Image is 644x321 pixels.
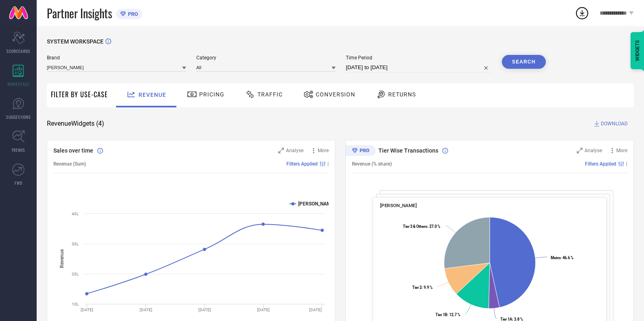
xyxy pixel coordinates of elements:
span: Brand [47,55,186,61]
svg: Zoom [577,148,582,153]
span: Partner Insights [47,5,112,22]
span: More [616,148,627,153]
text: : 9.9 % [412,285,433,290]
span: WORKSPACE [7,81,30,87]
text: 10L [72,302,79,306]
span: DOWNLOAD [601,120,628,128]
span: Revenue [138,92,166,98]
span: Revenue Widgets ( 4 ) [47,120,104,128]
tspan: Tier 2 [412,285,422,290]
span: Returns [388,91,416,98]
text: : 12.7 % [435,312,460,317]
text: 30L [72,242,79,246]
span: More [318,148,329,153]
text: [DATE] [257,308,270,312]
span: Category [196,55,336,61]
span: | [327,161,329,167]
svg: Zoom [278,148,284,153]
div: Premium [345,145,376,157]
span: SUGGESTIONS [6,114,31,120]
span: Filter By Use-Case [51,90,108,99]
span: | [626,161,627,167]
span: [PERSON_NAME] [380,203,417,208]
span: Analyse [286,148,303,153]
text: [DATE] [140,308,152,312]
span: Revenue (% share) [352,161,392,167]
span: SCORECARDS [7,48,31,54]
text: [PERSON_NAME] [298,201,335,207]
text: 20L [72,272,79,276]
span: Tier Wise Transactions [378,147,438,154]
span: Time Period [346,55,492,61]
span: Conversion [316,91,355,98]
tspan: Tier 1B [435,312,447,317]
span: Revenue (Sum) [53,161,86,167]
span: Sales over time [53,147,93,154]
text: [DATE] [309,308,322,312]
span: Traffic [257,91,283,98]
text: : 27.0 % [403,224,441,229]
text: : 46.6 % [551,255,574,260]
text: [DATE] [81,308,93,312]
span: Analyse [585,148,602,153]
span: TRENDS [11,147,25,153]
span: FWD [15,180,22,186]
span: Filters Applied [286,161,318,167]
span: Filters Applied [585,161,616,167]
text: [DATE] [198,308,211,312]
span: Pricing [199,91,224,98]
tspan: Revenue [59,249,65,268]
div: Open download list [575,6,589,20]
text: 40L [72,212,79,216]
span: SYSTEM WORKSPACE [47,38,103,45]
tspan: Metro [551,255,560,260]
button: Search [502,55,546,69]
span: PRO [126,11,138,17]
tspan: Tier 3 & Others [403,224,428,229]
input: Select time period [346,63,492,72]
